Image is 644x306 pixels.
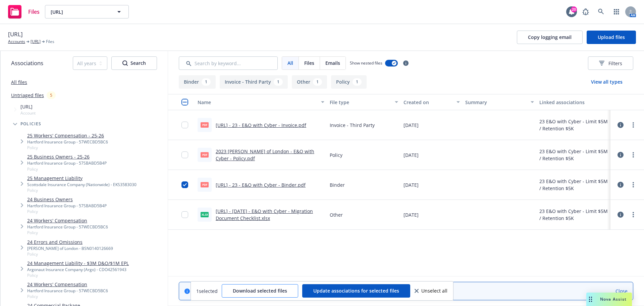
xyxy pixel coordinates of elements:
[27,209,107,214] span: Policy
[27,251,113,257] span: Policy
[181,151,188,158] input: Toggle Row Selected
[586,293,632,306] button: Nova Assist
[181,181,188,188] input: Toggle Row Selected
[27,224,108,230] div: Hartford Insurance Group - 57WECBD5BC6
[539,99,608,106] div: Linked associations
[327,94,401,110] button: File type
[216,182,306,188] a: [URL] - 23 - E&O with Cyber - Binder.pdf
[404,122,419,129] span: [DATE]
[404,211,419,218] span: [DATE]
[292,75,327,89] button: Other
[216,208,313,221] a: [URL] - [DATE] - E&O with Cyber - Migration Document Checklist.xlsx
[179,56,278,70] input: Search by keyword...
[304,59,314,67] span: Files
[539,208,608,222] div: 23 E&O with Cyber - Limit $5M / Retention $5K
[27,272,129,278] span: Policy
[20,103,36,110] span: [URL]
[216,148,314,162] a: 2023 [PERSON_NAME] of London - E&O with Cyber - Policy.pdf
[629,121,637,129] a: more
[179,75,216,89] button: Binder
[539,148,608,162] div: 23 E&O with Cyber - Limit $5M / Retention $5K
[629,151,637,159] a: more
[51,8,109,15] span: [URL]
[27,294,108,299] span: Policy
[27,288,108,294] div: Hartford Insurance Group - 57WECBD5BC6
[517,31,583,44] button: Copy logging email
[571,6,577,12] div: 20
[27,187,137,193] span: Policy
[11,59,43,68] span: Associations
[539,118,608,132] div: 23 E&O with Cyber - Limit $5M / Retention $5K
[615,288,628,295] a: Close
[27,267,129,272] div: Argonaut Insurance Company (Argo) - CDO42561943
[233,288,287,294] span: Download selected files
[313,288,399,294] span: Update associations for selected files
[181,211,188,218] input: Toggle Row Selected
[599,60,622,67] span: Filters
[330,122,375,129] span: Invoice - Third Party
[27,203,107,209] div: Hartford Insurance Group - 57SBABD5B4P
[216,122,306,128] a: [URL] - 23 - E&O with Cyber - Invoice.pdf
[27,132,108,139] a: 25 Workers' Compensation - 25-26
[222,284,298,298] button: Download selected files
[122,57,146,70] div: Search
[122,60,128,66] svg: Search
[196,288,218,295] span: 1 selected
[463,94,536,110] button: Summary
[421,289,447,293] span: Unselect all
[598,34,625,40] span: Upload files
[330,211,343,218] span: Other
[465,99,526,106] div: Summary
[353,78,362,86] div: 1
[331,75,367,89] button: Policy
[27,281,108,288] a: 24 Workers' Compensation
[414,284,448,298] button: Unselect all
[302,284,410,298] button: Update associations for selected files
[8,39,25,45] a: Accounts
[220,75,288,89] button: Invoice - Third Party
[46,39,54,45] span: Files
[31,39,41,45] a: [URL]
[330,99,391,106] div: File type
[404,99,452,106] div: Created on
[537,94,610,110] button: Linked associations
[20,110,36,116] span: Account
[580,75,633,89] button: View all types
[594,5,608,18] a: Search
[27,230,108,235] span: Policy
[27,153,107,160] a: 25 Business Owners - 25-26
[111,56,157,70] button: SearchSearch
[27,139,108,145] div: Hartford Insurance Group - 57WECBD5BC6
[325,59,340,67] span: Emails
[401,94,463,110] button: Created on
[11,92,44,99] a: Untriaged files
[27,182,137,187] div: Scottsdale Insurance Company (Nationwide) - EKS3583030
[27,175,137,182] a: 25 Management Liability
[45,5,129,18] button: [URL]
[528,34,572,40] span: Copy logging email
[313,78,322,86] div: 1
[608,60,622,67] span: Filters
[27,145,108,150] span: Policy
[11,79,27,85] a: All files
[47,91,56,99] div: 5
[201,212,209,217] span: xlsx
[287,59,293,67] span: All
[629,211,637,219] a: more
[539,178,608,192] div: 23 E&O with Cyber - Limit $5M / Retention $5K
[202,78,211,86] div: 1
[587,31,636,44] button: Upload files
[600,296,627,302] span: Nova Assist
[181,122,188,128] input: Toggle Row Selected
[586,293,595,306] div: Drag to move
[330,151,342,159] span: Policy
[20,122,42,126] span: Policies
[404,181,419,188] span: [DATE]
[330,181,345,188] span: Binder
[5,2,42,21] a: Files
[27,238,113,246] a: 24 Errors and Omissions
[27,160,107,166] div: Hartford Insurance Group - 57SBABD5B4P
[350,60,382,66] span: Show nested files
[610,5,623,18] a: Switch app
[588,56,633,70] button: Filters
